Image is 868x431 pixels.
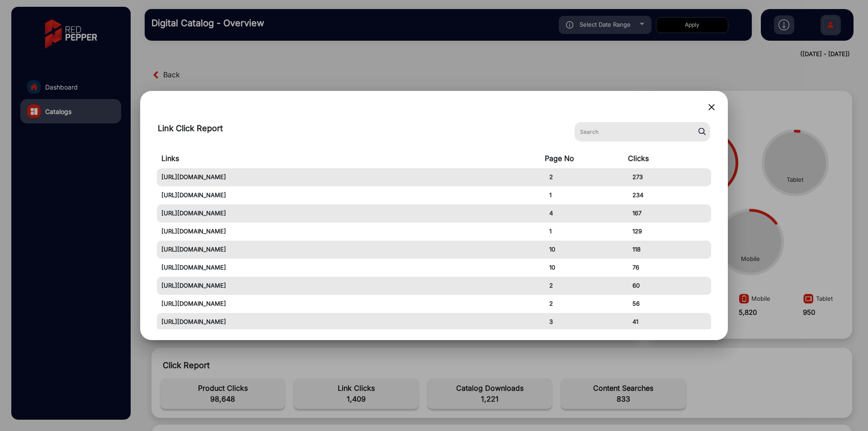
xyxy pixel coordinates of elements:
td: 129 [628,223,711,241]
td: 273 [628,168,711,186]
td: 234 [628,186,711,204]
td: 2 [545,277,628,295]
td: [URL][DOMAIN_NAME] [157,277,545,295]
td: 118 [628,241,711,259]
div: Link Click Report [158,122,223,142]
td: 2 [545,295,628,313]
td: 76 [628,259,711,277]
td: 1 [545,223,628,241]
td: [URL][DOMAIN_NAME] [157,241,545,259]
input: Search [575,122,710,142]
td: Links [157,148,545,168]
td: Clicks [628,148,711,168]
td: Page No [545,148,628,168]
td: 4 [545,204,628,223]
td: 10 [545,241,628,259]
td: 60 [628,277,711,295]
td: 10 [545,259,628,277]
td: [URL][DOMAIN_NAME] [157,186,545,204]
td: 1 [545,186,628,204]
td: [URL][DOMAIN_NAME] [157,223,545,241]
td: [URL][DOMAIN_NAME] [157,204,545,223]
td: [URL][DOMAIN_NAME] [157,168,545,186]
td: [URL][DOMAIN_NAME] [157,295,545,313]
td: [URL][DOMAIN_NAME] [157,313,545,331]
td: 41 [628,313,711,331]
td: 2 [545,168,628,186]
mat-icon: close [706,102,717,113]
td: 167 [628,204,711,223]
td: 3 [545,313,628,331]
td: 56 [628,295,711,313]
td: [URL][DOMAIN_NAME] [157,259,545,277]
